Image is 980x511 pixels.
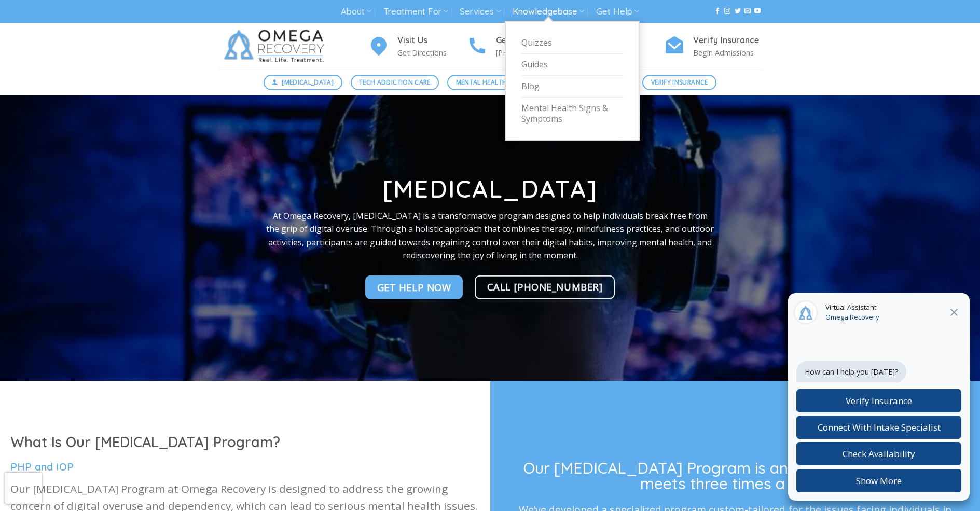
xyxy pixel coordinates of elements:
a: [MEDICAL_DATA] [264,75,342,90]
a: Get Help [596,2,639,21]
span: Call [PHONE_NUMBER] [487,279,603,294]
img: Omega Recovery [218,23,335,70]
a: Verify Insurance [642,75,716,90]
span: [MEDICAL_DATA] [282,77,334,87]
a: Follow on YouTube [754,8,761,15]
span: Get Help NOw [377,280,451,295]
a: Knowledgebase [513,2,584,21]
span: Tech Addiction Care [359,77,431,87]
strong: [MEDICAL_DATA] [382,174,598,204]
h4: Visit Us [397,34,467,47]
a: Quizzes [521,32,623,54]
a: Visit Us Get Directions [368,34,467,59]
h4: Get In Touch [496,34,565,47]
a: Follow on Instagram [724,8,730,15]
span: Mental Health Care [456,77,524,87]
h4: Verify Insurance [693,34,763,47]
p: [PHONE_NUMBER] [496,47,565,59]
a: Verify Insurance Begin Admissions [664,34,763,59]
span: PHP and IOP [10,460,74,473]
span: Verify Insurance [651,77,708,87]
h1: What Is Our [MEDICAL_DATA] Program? [10,433,480,451]
a: Follow on Twitter [735,8,741,15]
a: Tech Addiction Care [351,75,439,90]
a: Treatment For [383,2,448,21]
a: About [341,2,371,21]
a: Blog [521,76,623,98]
a: Mental Health Signs & Symptoms [521,98,623,130]
a: Follow on Facebook [714,8,721,15]
p: Get Directions [397,47,467,59]
a: Guides [521,54,623,76]
a: Mental Health Care [447,75,533,90]
p: At Omega Recovery, [MEDICAL_DATA] is a transformative program designed to help individuals break ... [266,209,714,262]
a: Call [PHONE_NUMBER] [475,275,615,299]
a: Services [460,2,501,21]
a: Get In Touch [PHONE_NUMBER] [467,34,565,59]
p: Begin Admissions [693,47,763,59]
a: Get Help NOw [365,275,463,299]
h3: Our [MEDICAL_DATA] Program is an 8-week program that meets three times a week: [515,460,956,491]
a: Send us an email [744,8,751,15]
